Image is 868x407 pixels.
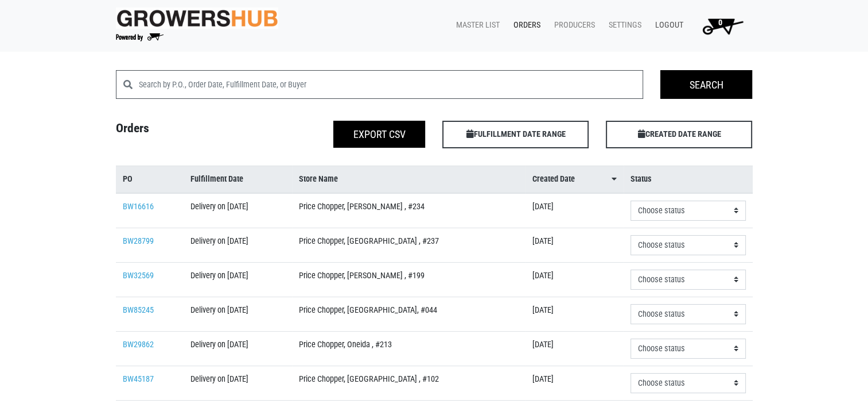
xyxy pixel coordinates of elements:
a: Master List [447,14,504,36]
a: BW32569 [123,271,154,281]
span: 0 [718,18,722,28]
input: Search [660,70,752,99]
img: Powered by Big Wheelbarrow [116,33,164,41]
td: [DATE] [526,297,624,331]
td: [DATE] [526,193,624,228]
td: [DATE] [526,228,624,262]
a: BW28799 [123,236,154,246]
h4: Orders [107,121,271,144]
td: Price Chopper, [GEOGRAPHIC_DATA] , #237 [292,228,525,262]
img: original-fc7597fdc6adbb9d0e2ae620e786d1a2.jpg [116,7,279,29]
span: PO [123,173,133,186]
td: Delivery on [DATE] [184,262,293,297]
a: Orders [504,14,545,36]
td: Delivery on [DATE] [184,228,293,262]
td: Delivery on [DATE] [184,331,293,366]
a: BW29862 [123,340,154,350]
a: Producers [545,14,600,36]
td: Delivery on [DATE] [184,366,293,400]
a: 0 [688,14,753,37]
span: CREATED DATE RANGE [606,121,752,148]
a: Status [630,173,745,186]
a: Store Name [299,173,518,186]
td: Price Chopper, [PERSON_NAME] , #234 [292,193,525,228]
a: Fulfillment Date [190,173,286,186]
td: [DATE] [526,262,624,297]
td: Price Chopper, Oneida , #213 [292,331,525,366]
a: BW85245 [123,305,154,315]
a: Logout [646,14,688,36]
td: Price Chopper, [GEOGRAPHIC_DATA] , #102 [292,366,525,400]
img: Cart [697,14,748,37]
td: Delivery on [DATE] [184,297,293,331]
td: Price Chopper, [GEOGRAPHIC_DATA], #044 [292,297,525,331]
a: Settings [600,14,646,36]
a: BW45187 [123,374,154,384]
button: Export CSV [333,121,425,148]
span: Created Date [532,173,575,186]
span: Status [630,173,652,186]
td: Delivery on [DATE] [184,193,293,228]
td: Price Chopper, [PERSON_NAME] , #199 [292,262,525,297]
a: Created Date [532,173,617,186]
td: [DATE] [526,331,624,366]
a: BW16616 [123,202,154,212]
span: FULFILLMENT DATE RANGE [442,121,589,148]
td: [DATE] [526,366,624,400]
a: PO [123,173,177,186]
input: Search by P.O., Order Date, Fulfillment Date, or Buyer [139,70,644,99]
span: Store Name [299,173,338,186]
span: Fulfillment Date [190,173,243,186]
